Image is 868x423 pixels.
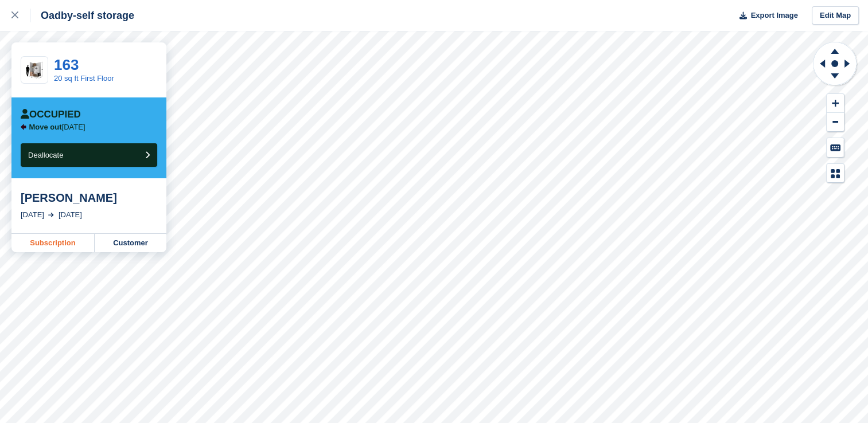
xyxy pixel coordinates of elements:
button: Export Image [733,6,798,25]
div: [DATE] [59,209,82,221]
img: arrow-left-icn-90495f2de72eb5bd0bd1c3c35deca35cc13f817d75bef06ecd7c0b315636ce7e.svg [21,124,26,130]
a: Edit Map [812,6,859,25]
div: Occupied [21,109,81,120]
button: Deallocate [21,143,157,167]
button: Map Legend [827,164,844,183]
span: Move out [29,123,62,131]
img: arrow-right-light-icn-cde0832a797a2874e46488d9cf13f60e5c3a73dbe684e267c42b8395dfbc2abf.svg [48,213,54,217]
a: Subscription [11,234,95,252]
button: Zoom In [827,94,844,113]
div: Oadby-self storage [30,9,134,22]
div: [PERSON_NAME] [21,191,157,205]
div: [DATE] [21,209,44,221]
button: Keyboard Shortcuts [827,138,844,157]
span: Deallocate [28,151,63,159]
a: 163 [54,56,79,73]
a: 20 sq ft First Floor [54,74,114,83]
button: Zoom Out [827,113,844,132]
span: Export Image [750,10,797,21]
a: Customer [95,234,166,252]
img: 20-sqft-unit%20(1).jpg [21,60,48,80]
p: [DATE] [29,123,85,132]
